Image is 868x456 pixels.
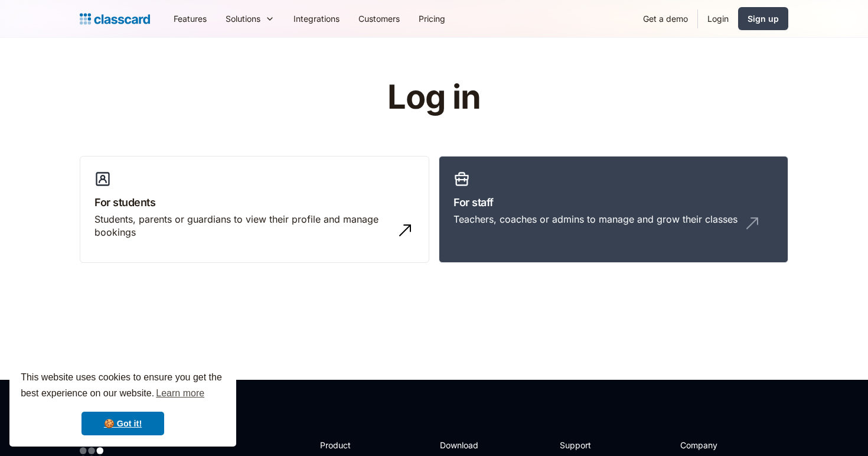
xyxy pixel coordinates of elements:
h3: For students [94,194,415,210]
span: This website uses cookies to ensure you get the best experience on our website. [21,370,225,402]
a: Pricing [409,5,455,32]
div: Teachers, coaches or admins to manage and grow their classes [453,213,738,226]
h2: Support [560,439,608,451]
div: Students, parents or guardians to view their profile and manage bookings [94,213,391,239]
h3: For staff [453,194,774,210]
h2: Company [680,439,759,451]
a: home [80,11,150,27]
h2: Product [320,439,383,451]
div: cookieconsent [9,359,236,447]
h2: Download [440,439,488,451]
h1: Log in [247,79,622,116]
a: Features [164,5,216,32]
a: dismiss cookie message [81,412,164,435]
a: learn more about cookies [154,385,206,402]
a: Login [698,5,738,32]
a: Integrations [284,5,349,32]
a: Get a demo [634,5,697,32]
a: Customers [349,5,409,32]
a: For studentsStudents, parents or guardians to view their profile and manage bookings [80,156,429,263]
a: For staffTeachers, coaches or admins to manage and grow their classes [439,156,788,263]
div: Solutions [226,12,260,25]
a: Sign up [738,7,788,30]
div: Sign up [748,12,779,25]
div: Solutions [216,5,284,32]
